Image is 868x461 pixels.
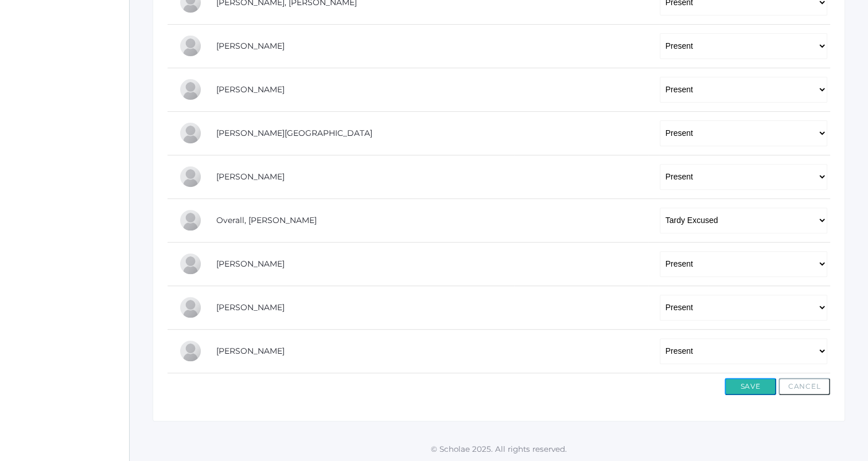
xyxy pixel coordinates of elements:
button: Save [725,378,776,395]
a: [PERSON_NAME][GEOGRAPHIC_DATA] [216,128,372,138]
a: [PERSON_NAME] [216,41,285,51]
div: Rachel Hayton [179,78,202,101]
a: [PERSON_NAME] [216,84,285,95]
div: Austin Hill [179,122,202,144]
div: Leah Vichinsky [179,339,202,362]
a: Overall, [PERSON_NAME] [216,215,317,225]
a: [PERSON_NAME] [216,171,285,182]
div: Chris Overall [179,209,202,232]
button: Cancel [779,378,830,395]
div: Emme Renz [179,296,202,319]
a: [PERSON_NAME] [216,259,285,269]
div: Olivia Puha [179,252,202,275]
div: Marissa Myers [179,165,202,188]
a: [PERSON_NAME] [216,302,285,312]
div: LaRae Erner [179,34,202,57]
p: © Scholae 2025. All rights reserved. [130,443,868,455]
a: [PERSON_NAME] [216,346,285,356]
